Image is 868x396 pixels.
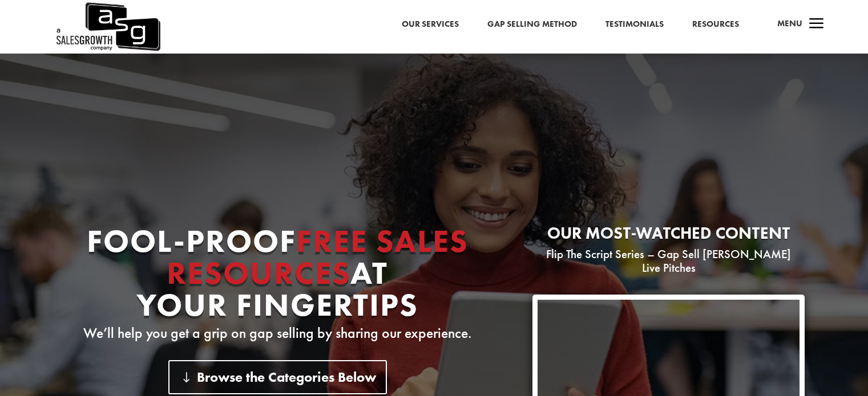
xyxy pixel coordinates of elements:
p: We’ll help you get a grip on gap selling by sharing our experience. [63,326,492,340]
span: Free Sales Resources [167,221,469,293]
p: Flip The Script Series – Gap Sell [PERSON_NAME] Live Pitches [532,247,805,275]
a: Browse the Categories Below [168,360,387,394]
h1: Fool-proof At Your Fingertips [63,225,492,326]
h2: Our most-watched content [532,225,805,247]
